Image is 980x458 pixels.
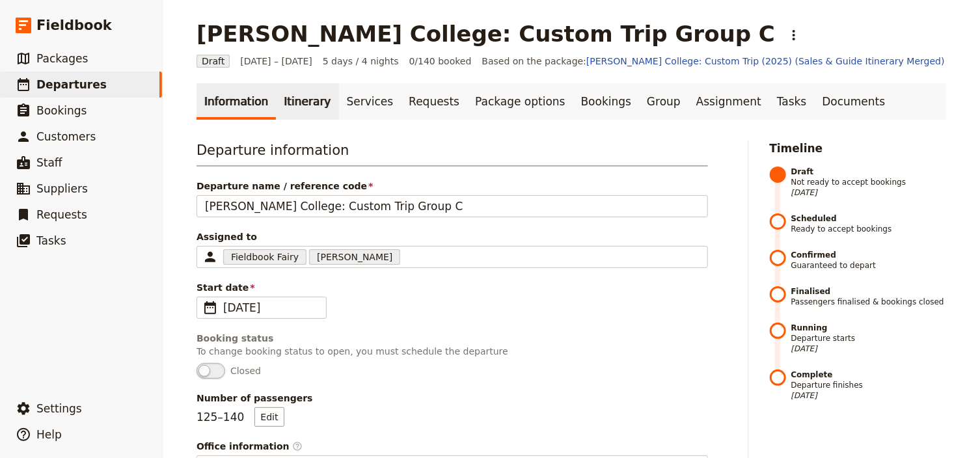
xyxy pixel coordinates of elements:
span: Draft [197,55,230,68]
h3: Departure information [197,141,708,167]
span: Based on the package: [482,55,945,68]
span: ​ [292,441,303,451]
span: Fieldbook Fairy [231,250,299,263]
a: Tasks [769,83,815,120]
span: Customers [36,130,96,143]
strong: Scheduled [791,213,947,224]
span: Not ready to accept bookings [791,167,947,198]
a: Information [197,83,276,120]
span: 5 days / 4 nights [323,55,399,68]
a: Assignment [688,83,769,120]
span: [DATE] [791,343,947,354]
a: Bookings [573,83,639,120]
strong: Finalised [791,286,947,297]
strong: Complete [791,370,947,380]
span: ​ [202,300,218,316]
h2: Timeline [770,141,947,156]
span: Ready to accept bookings [791,213,947,234]
a: Package options [467,83,573,120]
span: 0/140 booked [409,55,472,68]
span: Suppliers [36,182,88,195]
span: Bookings [36,104,87,117]
div: Booking status [197,332,708,345]
strong: Running [791,323,947,333]
span: [DATE] [223,300,318,316]
input: Departure name / reference code [197,195,708,217]
span: Office information [197,440,708,453]
span: [DATE] [791,390,947,401]
span: Settings [36,402,82,415]
span: Departures [36,78,107,91]
button: Actions [783,24,805,46]
span: [DATE] – [DATE] [240,55,312,68]
span: [DATE] [791,187,947,198]
span: Tasks [36,234,66,247]
input: Assigned toFieldbook Fairy[PERSON_NAME]Clear input [403,249,405,265]
span: Packages [36,52,88,65]
span: Staff [36,156,62,169]
span: Start date [197,281,708,294]
span: Passengers finalised & bookings closed [791,286,947,307]
p: To change booking status to open, you must schedule the departure [197,345,708,358]
a: Documents [814,83,893,120]
a: Requests [401,83,467,120]
span: Assigned to [197,230,708,243]
span: Guaranteed to depart [791,250,947,271]
button: Number of passengers125–140 [254,407,284,427]
span: Closed [230,364,261,377]
span: Departure finishes [791,370,947,401]
h1: [PERSON_NAME] College: Custom Trip Group C [197,21,775,47]
span: Departure starts [791,323,947,354]
strong: Confirmed [791,250,947,260]
p: 125 – 140 [197,407,284,427]
strong: Draft [791,167,947,177]
span: Fieldbook [36,16,112,35]
span: Help [36,428,62,441]
span: [PERSON_NAME] [317,250,392,263]
a: Group [639,83,688,120]
span: Requests [36,208,87,221]
span: Number of passengers [197,392,708,405]
a: Itinerary [276,83,338,120]
a: [PERSON_NAME] College: Custom Trip (2025) (Sales & Guide Itinerary Merged) [586,56,945,66]
a: Services [339,83,402,120]
span: Departure name / reference code [197,180,708,193]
